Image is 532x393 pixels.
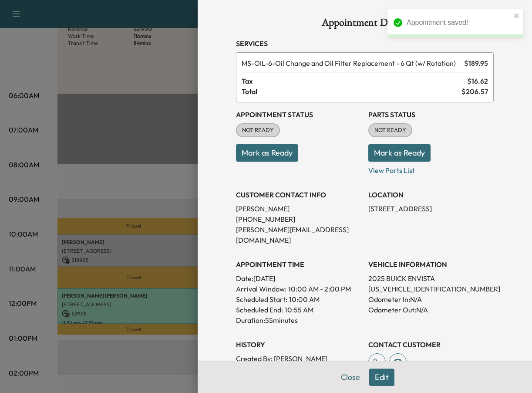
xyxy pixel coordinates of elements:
button: Close [335,369,366,386]
p: [STREET_ADDRESS] [368,203,494,214]
p: Created By : [PERSON_NAME] [236,353,361,364]
button: Edit [369,369,394,386]
span: $ 189.95 [464,58,488,68]
h3: Parts Status [368,109,494,120]
p: Scheduled Start: [236,294,287,305]
p: Date: [DATE] [236,273,361,284]
h3: CONTACT CUSTOMER [368,339,494,350]
p: Duration: 55 minutes [236,315,361,325]
p: [PHONE_NUMBER] [236,214,361,224]
h1: Appointment Details [236,17,494,31]
h3: APPOINTMENT TIME [236,259,361,270]
span: NOT READY [369,126,411,135]
p: [PERSON_NAME][EMAIL_ADDRESS][DOMAIN_NAME] [236,224,361,245]
h3: History [236,339,361,350]
button: close [514,12,520,19]
p: View Parts List [368,162,494,176]
span: $ 16.62 [467,76,488,86]
button: Mark as Ready [368,144,431,162]
span: Total [242,86,461,97]
p: [PERSON_NAME] [236,203,361,214]
h3: CUSTOMER CONTACT INFO [236,190,361,200]
h3: LOCATION [368,190,494,200]
span: 10:00 AM - 2:00 PM [288,284,351,294]
h3: Appointment Status [236,109,361,120]
span: Oil Change and Oil Filter Replacement - 6 Qt (w/ Rotation) [242,58,461,68]
h3: VEHICLE INFORMATION [368,259,494,270]
p: 10:00 AM [289,294,320,305]
p: Arrival Window: [236,284,361,294]
p: [US_VEHICLE_IDENTIFICATION_NUMBER] [368,284,494,294]
p: 10:55 AM [285,305,313,315]
div: Appointment saved! [407,17,511,28]
span: NOT READY [237,126,279,135]
span: Tax [242,76,467,86]
span: $ 206.57 [461,86,488,97]
button: Mark as Ready [236,144,298,162]
h3: Services [236,38,494,49]
p: Odometer In: N/A [368,294,494,305]
p: Odometer Out: N/A [368,305,494,315]
p: 2025 BUICK ENVISTA [368,273,494,284]
p: Scheduled End: [236,305,283,315]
